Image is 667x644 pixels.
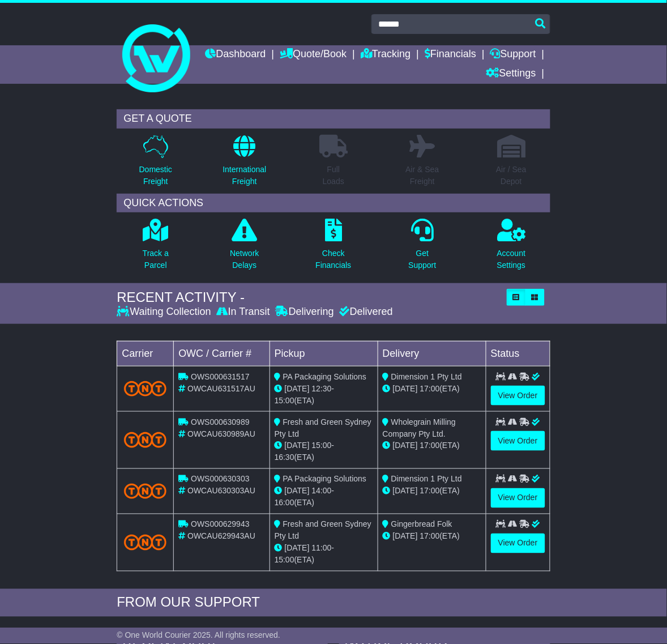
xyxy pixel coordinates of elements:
div: RECENT ACTIVITY - [117,289,501,306]
div: QUICK ACTIONS [117,194,550,213]
span: [DATE] [393,384,418,393]
span: Fresh and Green Sydney Pty Ltd [275,417,371,438]
span: [DATE] [285,384,310,393]
p: Full Loads [319,164,348,187]
a: Support [490,45,536,65]
img: TNT_Domestic.png [124,432,166,447]
span: PA Packaging Solutions [283,372,367,381]
span: Dimension 1 Pty Ltd [391,475,462,484]
img: TNT_Domestic.png [124,535,166,550]
a: NetworkDelays [229,218,259,278]
div: (ETA) [383,485,481,497]
span: OWS000631517 [191,372,250,381]
a: InternationalFreight [222,134,267,194]
a: Dashboard [206,45,266,65]
a: DomesticFreight [139,134,173,194]
div: - (ETA) [275,383,373,407]
td: OWC / Carrier # [174,341,270,366]
span: OWS000630303 [191,475,250,484]
span: OWS000629943 [191,520,250,529]
div: (ETA) [383,531,481,543]
a: Quote/Book [280,45,347,65]
div: - (ETA) [275,440,373,464]
span: 15:00 [275,396,294,405]
span: 17:00 [420,532,440,541]
div: (ETA) [383,440,481,452]
span: [DATE] [393,487,418,496]
div: Delivering [273,306,337,318]
span: [DATE] [393,532,418,541]
p: Account Settings [497,248,526,271]
span: OWCAU630989AU [187,429,255,438]
td: Delivery [378,341,486,366]
span: Wholegrain Milling Company Pty Ltd. [383,417,456,438]
span: [DATE] [285,487,310,496]
a: View Order [491,534,545,553]
span: 17:00 [420,487,440,496]
td: Carrier [117,341,174,366]
p: Network Delays [230,248,259,271]
span: [DATE] [285,441,310,450]
span: OWCAU631517AU [187,384,255,393]
span: 16:00 [275,498,294,507]
p: Domestic Freight [139,164,172,187]
a: CheckFinancials [315,218,352,278]
span: OWCAU629943AU [187,532,255,541]
div: Delivered [337,306,393,318]
span: 16:30 [275,453,294,462]
p: Track a Parcel [143,248,169,271]
span: [DATE] [285,544,310,553]
span: Gingerbread Folk [391,520,452,529]
a: Settings [486,65,536,84]
span: 15:00 [275,556,294,565]
span: 15:00 [312,441,332,450]
img: TNT_Domestic.png [124,484,166,499]
p: Get Support [409,248,437,271]
span: 17:00 [420,384,440,393]
span: [DATE] [393,441,418,450]
a: Track aParcel [142,218,169,278]
div: - (ETA) [275,485,373,509]
p: International Freight [223,164,266,187]
img: TNT_Domestic.png [124,381,166,396]
span: OWS000630989 [191,417,250,427]
p: Air / Sea Depot [496,164,527,187]
span: 14:00 [312,487,332,496]
span: 12:30 [312,384,332,393]
a: Financials [425,45,476,65]
td: Pickup [270,341,378,366]
span: OWCAU630303AU [187,487,255,496]
span: 17:00 [420,441,440,450]
td: Status [486,341,550,366]
a: View Order [491,431,545,451]
a: GetSupport [408,218,437,278]
div: (ETA) [383,383,481,395]
a: AccountSettings [497,218,527,278]
span: Fresh and Green Sydney Pty Ltd [275,520,371,541]
div: In Transit [214,306,273,318]
a: View Order [491,488,545,508]
div: FROM OUR SUPPORT [117,595,550,611]
p: Air & Sea Freight [405,164,439,187]
span: PA Packaging Solutions [283,475,367,484]
span: © One World Courier 2025. All rights reserved. [117,631,280,640]
span: 11:00 [312,544,332,553]
span: Dimension 1 Pty Ltd [391,372,462,381]
a: View Order [491,386,545,406]
p: Check Financials [315,248,351,271]
div: Waiting Collection [117,306,213,318]
div: - (ETA) [275,543,373,566]
div: GET A QUOTE [117,109,550,129]
a: Tracking [361,45,411,65]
